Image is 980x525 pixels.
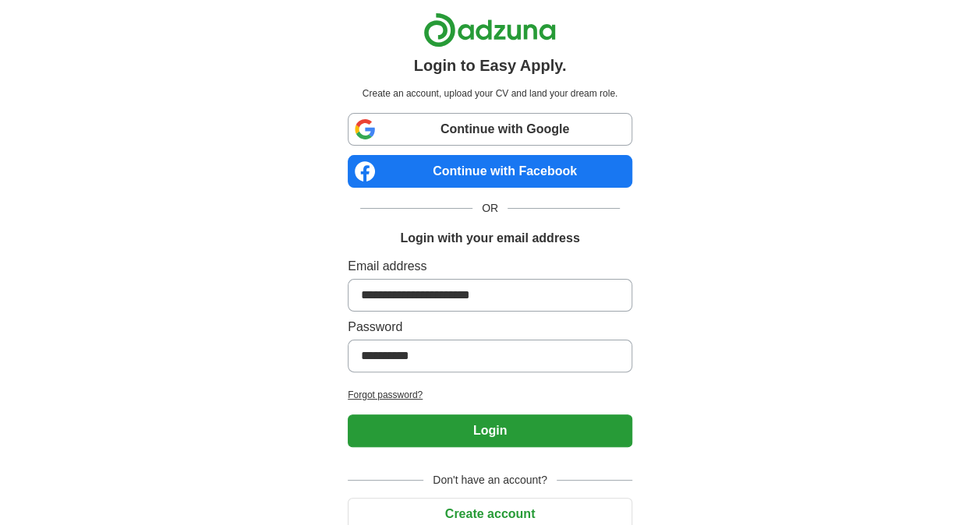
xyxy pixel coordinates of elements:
a: Continue with Facebook [348,155,632,188]
p: Create an account, upload your CV and land your dream role. [351,86,629,100]
h1: Login with your email address [400,229,579,248]
img: Adzuna logo [423,12,556,48]
a: Create account [348,507,632,520]
button: Login [348,414,632,447]
h1: Login to Easy Apply. [414,54,567,77]
span: Don't have an account? [423,472,557,488]
a: Continue with Google [348,113,632,146]
label: Password [348,318,632,336]
span: OR [472,200,508,217]
a: Forgot password? [348,388,632,402]
label: Email address [348,257,632,276]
